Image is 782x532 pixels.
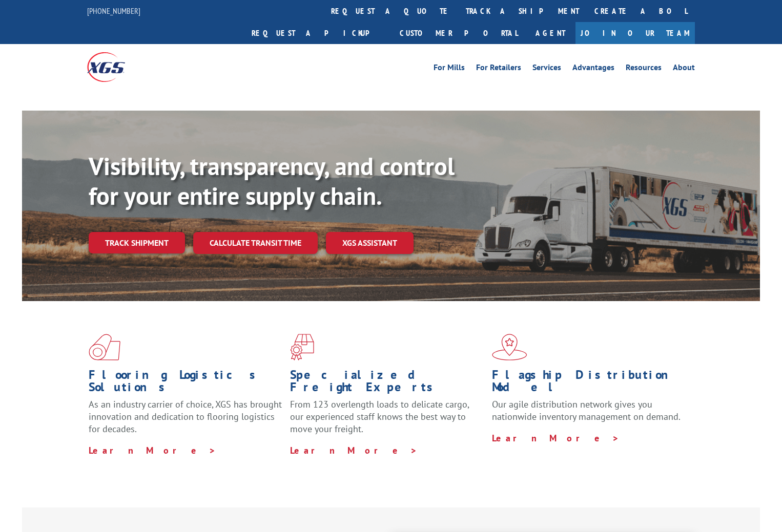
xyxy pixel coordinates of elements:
h1: Specialized Freight Experts [290,369,484,398]
a: Calculate transit time [193,232,318,254]
span: As an industry carrier of choice, XGS has brought innovation and dedication to flooring logistics... [89,398,282,435]
a: Learn More > [89,444,216,456]
a: Agent [525,22,575,44]
h1: Flooring Logistics Solutions [89,369,282,398]
h1: Flagship Distribution Model [492,369,686,398]
a: For Mills [434,63,465,75]
a: [PHONE_NUMBER] [87,6,140,16]
a: Advantages [572,63,614,75]
a: About [673,63,695,75]
a: Resources [626,63,662,75]
span: Our agile distribution network gives you nationwide inventory management on demand. [492,398,681,422]
img: xgs-icon-flagship-distribution-model-red [492,334,527,360]
a: XGS ASSISTANT [326,232,414,254]
a: Customer Portal [392,22,525,44]
a: Learn More > [492,432,620,444]
a: Join Our Team [575,22,695,44]
a: Learn More > [290,444,418,456]
a: Track shipment [89,232,185,253]
img: xgs-icon-total-supply-chain-intelligence-red [89,334,120,360]
a: Services [532,63,561,75]
b: Visibility, transparency, and control for your entire supply chain. [89,150,455,211]
p: From 123 overlength loads to delicate cargo, our experienced staff knows the best way to move you... [290,398,484,444]
a: Request a pickup [244,22,392,44]
a: For Retailers [476,63,521,75]
img: xgs-icon-focused-on-flooring-red [290,334,314,360]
